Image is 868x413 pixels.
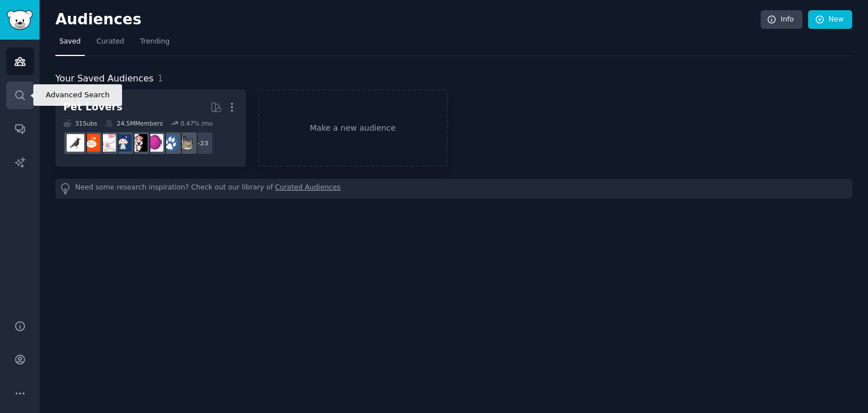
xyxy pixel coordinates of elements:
span: Trending [140,37,170,47]
a: Make a new audience [258,89,448,167]
a: Trending [136,33,173,56]
a: New [808,10,852,29]
div: Need some research inspiration? Check out our library of [55,179,852,199]
img: Aquariums [146,134,163,152]
div: 31 Sub s [63,119,97,127]
div: 24.5M Members [105,119,163,127]
a: Saved [55,33,85,56]
img: dogswithjobs [114,134,132,152]
div: 0.47 % /mo [180,119,212,127]
span: 1 [158,73,163,84]
div: Pet Lovers [63,100,123,114]
span: Saved [59,37,81,47]
img: BeardedDragons [83,134,100,152]
img: dogs [162,134,179,152]
a: Pet Lovers31Subs24.5MMembers0.47% /mo+23catsdogsAquariumsparrotsdogswithjobsRATSBeardedDragonsbir... [55,89,246,167]
img: parrots [130,134,147,152]
span: Curated [97,37,124,47]
a: Curated [93,33,128,56]
img: cats [177,134,195,152]
div: + 23 [190,131,214,155]
img: GummySearch logo [7,10,33,30]
span: Your Saved Audiences [55,72,154,86]
img: birding [67,134,84,152]
h2: Audiences [55,11,761,29]
a: Info [761,10,802,29]
img: RATS [98,134,116,152]
a: Curated Audiences [275,183,341,195]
